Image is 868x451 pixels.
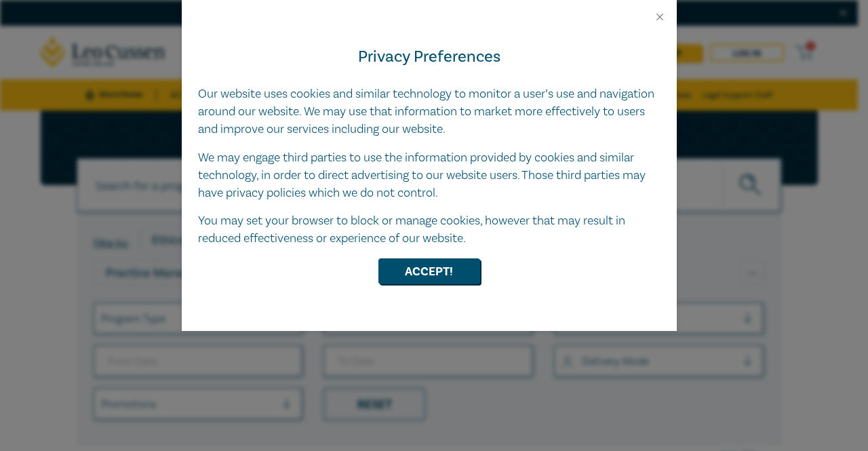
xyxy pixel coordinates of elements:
[378,258,480,284] button: Accept!
[198,212,660,248] p: You may set your browser to block or manage cookies, however that may result in reduced effective...
[654,11,666,23] button: Close
[198,149,660,202] p: We may engage third parties to use the information provided by cookies and similar technology, in...
[198,85,660,138] p: Our website uses cookies and similar technology to monitor a user’s use and navigation around our...
[198,45,660,69] h4: Privacy Preferences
